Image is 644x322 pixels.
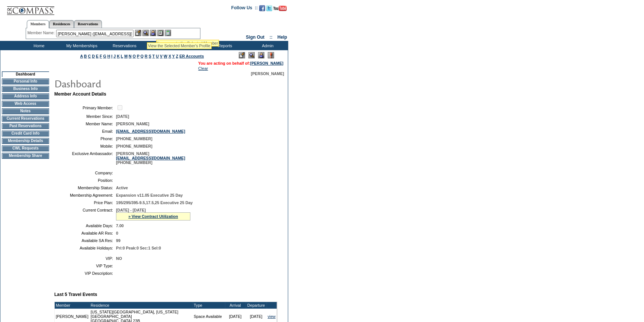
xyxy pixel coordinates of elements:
[90,302,193,309] td: Residence
[80,54,83,58] a: A
[116,238,120,243] span: 99
[246,302,267,309] td: Departure
[107,54,110,58] a: H
[258,52,264,58] img: Impersonate
[59,41,102,50] td: My Memberships
[57,223,113,228] td: Available Days:
[2,108,49,114] td: Notes
[251,71,284,76] span: [PERSON_NAME]
[92,54,95,58] a: D
[203,41,245,50] td: Reports
[103,54,106,58] a: G
[88,54,91,58] a: C
[2,86,49,92] td: Business Info
[2,93,49,99] td: Address Info
[116,186,128,190] span: Active
[116,144,152,148] span: [PHONE_NUMBER]
[172,54,175,58] a: Y
[57,231,113,235] td: Available AR Res:
[2,153,49,159] td: Membership Share
[145,41,203,50] td: Vacation Collection
[259,7,265,12] a: Become our fan on Facebook
[57,104,113,111] td: Primary Member:
[193,302,225,309] td: Type
[2,123,49,129] td: Past Reservations
[165,30,171,36] img: b_calculator.gif
[57,246,113,250] td: Available Holidays:
[49,20,74,28] a: Residences
[2,78,49,84] td: Personal Info
[198,66,208,71] a: Clear
[160,54,162,58] a: V
[248,52,255,58] img: View Mode
[277,35,287,40] a: Help
[198,61,283,65] font: You are acting on behalf of:
[116,200,193,205] span: 195/295/395-9.5,17.5,25 Executive 25 Day
[54,76,203,91] img: pgTtlDashboard.gif
[2,71,49,77] td: Dashboard
[17,41,59,50] td: Home
[2,101,49,107] td: Web Access
[157,30,164,36] img: Reservations
[57,256,113,261] td: VIP:
[121,54,123,58] a: L
[96,54,99,58] a: E
[57,271,113,276] td: VIP Description:
[116,208,146,212] span: [DATE] - [DATE]
[141,54,144,58] a: Q
[259,5,265,11] img: Become our fan on Facebook
[54,292,97,297] b: Last 5 Travel Events
[116,193,183,197] span: Expansion v11.05 Executive 25 Day
[57,208,113,220] td: Current Contract:
[57,171,113,175] td: Company:
[270,35,273,40] span: ::
[149,54,151,58] a: S
[54,91,106,97] b: Member Account Details
[268,52,274,58] img: Log Concern/Member Elevation
[116,156,185,160] a: [EMAIL_ADDRESS][DOMAIN_NAME]
[55,302,90,309] td: Member
[225,302,246,309] td: Arrival
[57,264,113,268] td: VIP Type:
[2,116,49,122] td: Current Reservations
[57,193,113,197] td: Membership Agreement:
[57,144,113,148] td: Mobile:
[116,122,149,126] span: [PERSON_NAME]
[152,54,155,58] a: T
[246,35,264,40] a: Sign Out
[116,256,122,261] span: NO
[100,54,102,58] a: F
[57,136,113,141] td: Phone:
[268,314,276,319] a: view
[231,4,258,13] td: Follow Us ::
[57,238,113,243] td: Available SA Res:
[129,54,132,58] a: N
[124,54,128,58] a: M
[245,41,288,50] td: Admin
[27,20,49,28] a: Members
[116,246,161,250] span: Pri:0 Peak:0 Sec:1 Sel:0
[102,41,145,50] td: Reservations
[57,129,113,133] td: Email:
[116,136,152,141] span: [PHONE_NUMBER]
[273,7,287,12] a: Subscribe to our YouTube Channel
[148,44,210,48] div: View the Selected Member's Profile
[57,151,113,165] td: Exclusive Ambassador:
[113,54,116,58] a: J
[133,54,136,58] a: O
[2,131,49,136] td: Credit Card Info
[176,54,178,58] a: Z
[179,54,204,58] a: ER Accounts
[156,54,159,58] a: U
[239,52,245,58] img: Edit Mode
[128,214,178,219] a: » View Contract Utilization
[116,114,129,119] span: [DATE]
[57,114,113,119] td: Member Since:
[164,54,167,58] a: W
[57,178,113,183] td: Position:
[142,30,149,36] img: View
[266,7,272,12] a: Follow us on Twitter
[116,231,118,235] span: 0
[168,54,171,58] a: X
[57,200,113,205] td: Price Plan:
